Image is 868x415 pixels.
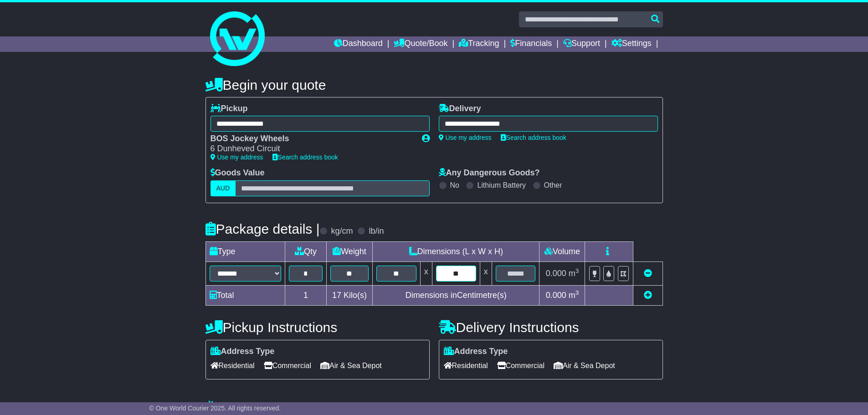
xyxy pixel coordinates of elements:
h4: Begin your quote [205,77,663,92]
a: Quote/Book [394,36,447,52]
label: kg/cm [331,226,353,236]
span: Air & Sea Depot [320,359,382,373]
td: Dimensions in Centimetre(s) [373,285,539,305]
a: Financials [510,36,552,52]
label: AUD [211,180,236,196]
span: m [569,269,579,278]
td: Weight [326,241,372,261]
a: Tracking [459,36,499,52]
span: Commercial [264,359,311,373]
td: Qty [285,241,327,261]
h4: Pickup Instructions [205,320,430,335]
label: Lithium Battery [477,181,526,190]
a: Search address book [272,154,338,161]
a: Use my address [211,154,263,161]
a: Add new item [644,291,652,300]
sup: 3 [575,289,579,296]
span: 0.000 [546,269,566,278]
span: Air & Sea Depot [554,359,615,373]
span: © One World Courier 2025. All rights reserved. [149,405,281,412]
td: x [480,261,492,285]
span: m [569,291,579,300]
label: No [450,181,459,190]
td: Total [205,285,285,305]
label: Other [544,181,562,190]
td: 1 [285,285,327,305]
td: Type [205,241,285,261]
div: BOS Jockey Wheels [211,134,413,144]
div: 6 Dunheved Circuit [211,144,413,154]
label: Address Type [211,347,275,357]
a: Use my address [439,134,492,141]
label: Pickup [211,104,248,114]
sup: 3 [575,267,579,274]
h4: Delivery Instructions [439,320,663,335]
a: Remove this item [644,269,652,278]
td: Dimensions (L x W x H) [373,241,539,261]
h4: Warranty & Insurance [205,400,663,415]
a: Support [563,36,600,52]
td: x [420,261,432,285]
label: Any Dangerous Goods? [439,168,540,178]
span: Residential [211,359,255,373]
span: 17 [332,291,341,300]
a: Dashboard [334,36,383,52]
span: Commercial [497,359,544,373]
label: lb/in [369,226,384,236]
h4: Package details | [205,221,320,236]
label: Delivery [439,104,481,114]
td: Volume [539,241,585,261]
a: Search address book [501,134,566,141]
span: 0.000 [546,291,566,300]
span: Residential [444,359,488,373]
td: Kilo(s) [326,285,372,305]
a: Settings [611,36,652,52]
label: Address Type [444,347,508,357]
label: Goods Value [211,168,265,178]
